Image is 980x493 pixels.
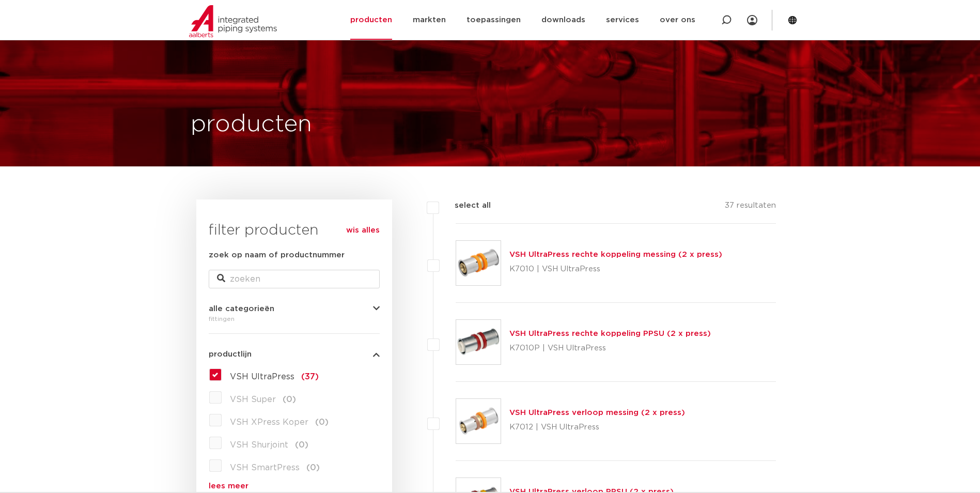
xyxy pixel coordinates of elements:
[509,251,722,258] a: VSH UltraPress rechte koppeling messing (2 x press)
[209,305,274,313] span: alle categorieën
[230,464,300,472] span: VSH SmartPress
[509,409,685,417] a: VSH UltraPress verloop messing (2 x press)
[301,373,319,381] span: (37)
[456,320,501,364] img: Thumbnail for VSH UltraPress rechte koppeling PPSU (2 x press)
[209,249,345,261] label: zoek op naam of productnummer
[209,305,380,313] button: alle categorieën
[191,108,312,141] h1: producten
[209,270,380,288] input: zoeken
[230,373,294,381] span: VSH UltraPress
[209,220,380,241] h3: filter producten
[725,199,776,215] p: 37 resultaten
[230,441,288,449] span: VSH Shurjoint
[209,350,252,358] span: productlijn
[283,395,296,404] span: (0)
[747,9,757,32] div: my IPS
[509,340,711,357] p: K7010P | VSH UltraPress
[295,441,308,449] span: (0)
[456,399,501,443] img: Thumbnail for VSH UltraPress verloop messing (2 x press)
[315,418,329,426] span: (0)
[509,419,685,436] p: K7012 | VSH UltraPress
[456,241,501,285] img: Thumbnail for VSH UltraPress rechte koppeling messing (2 x press)
[230,418,308,426] span: VSH XPress Koper
[509,330,711,337] a: VSH UltraPress rechte koppeling PPSU (2 x press)
[209,482,380,490] a: lees meer
[306,464,320,472] span: (0)
[209,350,380,358] button: productlijn
[439,199,491,212] label: select all
[230,395,276,404] span: VSH Super
[346,224,380,237] a: wis alles
[209,313,380,325] div: fittingen
[509,261,722,278] p: K7010 | VSH UltraPress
